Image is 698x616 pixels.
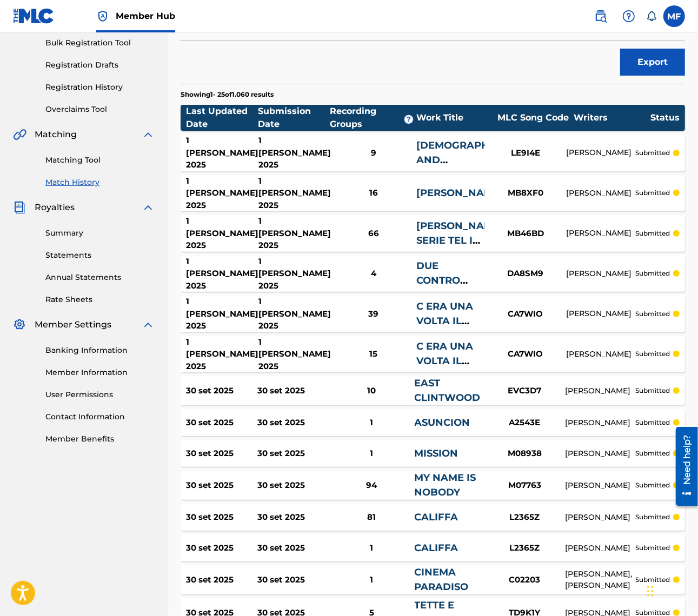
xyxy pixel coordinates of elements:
a: Rate Sheets [45,294,155,305]
div: 1 [PERSON_NAME] 2025 [186,175,258,212]
a: C ERA UNA VOLTA IL WEST FILM [416,340,474,381]
div: LE9I4E [485,147,566,159]
a: Bulk Registration Tool [45,37,155,49]
div: M07763 [484,479,565,492]
div: Writers [574,111,650,124]
iframe: Resource Center [668,423,698,510]
p: submitted [635,309,670,319]
img: expand [142,318,155,331]
div: MLC Song Code [493,111,574,124]
div: 30 set 2025 [257,385,329,397]
div: 1 [329,542,414,554]
span: ? [404,115,413,124]
a: Match History [45,177,155,188]
div: 30 set 2025 [257,511,329,524]
div: 94 [329,479,414,492]
div: 4 [331,267,416,280]
p: submitted [635,418,670,427]
div: EVC3D7 [484,385,565,397]
div: [PERSON_NAME] [565,480,635,491]
a: CINEMA PARADISO [415,566,469,593]
a: [PERSON_NAME] [416,187,503,199]
p: submitted [635,269,670,278]
div: CA7WIO [485,348,566,360]
a: User Permissions [45,389,155,400]
p: submitted [635,448,670,458]
div: 1 [PERSON_NAME] 2025 [186,256,258,292]
div: Trascina [647,575,654,607]
div: L2365Z [484,511,565,524]
div: Work Title [416,111,493,124]
div: 66 [331,227,416,240]
div: 1 [PERSON_NAME] 2025 [258,135,331,171]
a: Contact Information [45,411,155,423]
img: Top Rightsholder [96,10,109,23]
div: C02203 [484,574,565,586]
a: Banking Information [45,345,155,356]
div: 30 set 2025 [186,447,257,460]
a: Matching Tool [45,155,155,166]
div: 1 [PERSON_NAME] 2025 [258,215,331,252]
div: Notifications [646,11,657,22]
div: [PERSON_NAME] [566,147,635,158]
div: [PERSON_NAME] [565,543,635,554]
div: 1 [PERSON_NAME] 2025 [186,215,258,252]
div: 9 [331,147,416,159]
div: 30 set 2025 [186,479,257,492]
a: [PERSON_NAME] SERIE TEL IN 7 EPISODI [416,220,503,261]
a: Annual Statements [45,272,155,283]
div: 10 [329,385,414,397]
div: Recording Groups [330,105,416,131]
div: Status [650,111,680,124]
img: help [622,10,635,23]
p: submitted [635,543,670,553]
div: 1 [PERSON_NAME] 2025 [258,256,331,292]
div: [PERSON_NAME] [565,385,635,397]
div: Help [618,5,640,27]
div: 1 [PERSON_NAME] 2025 [186,135,258,171]
div: 30 set 2025 [257,479,329,492]
a: CALIFFA [415,542,458,554]
span: Royalties [35,201,75,214]
a: EAST CLINTWOOD [415,377,481,404]
img: MLC Logo [13,8,55,24]
div: 1 [PERSON_NAME] 2025 [186,296,258,332]
img: expand [142,201,155,214]
span: Member Settings [35,318,111,331]
a: Overclaims Tool [45,104,155,115]
a: MISSION [415,447,458,459]
div: CA7WIO [485,308,566,320]
span: Member Hub [116,10,175,22]
p: submitted [635,575,670,585]
div: 1 [329,417,414,429]
p: submitted [635,512,670,522]
img: search [594,10,607,23]
button: Export [620,49,685,76]
a: DUE CONTRO CINQUE [416,260,460,301]
div: 30 set 2025 [186,574,257,586]
div: [PERSON_NAME] [565,512,635,523]
p: submitted [635,386,670,396]
div: 39 [331,308,416,320]
div: MB8XF0 [485,187,566,199]
div: [PERSON_NAME] [566,268,635,279]
a: C ERA UNA VOLTA IL WEST FILM [416,300,474,342]
a: MY NAME IS NOBODY [415,472,476,498]
div: Widget chat [644,564,698,616]
a: [DEMOGRAPHIC_DATA] AND GENTLEMEN [416,139,537,180]
div: 30 set 2025 [186,542,257,554]
div: [PERSON_NAME], [PERSON_NAME] [565,568,635,591]
a: Member Benefits [45,433,155,445]
div: User Menu [663,5,685,27]
div: 30 set 2025 [186,417,257,429]
div: 1 [PERSON_NAME] 2025 [258,175,331,212]
img: Matching [13,128,26,141]
div: 1 [329,574,414,586]
img: Member Settings [13,318,26,331]
a: Public Search [590,5,611,27]
div: L2365Z [484,542,565,554]
div: 30 set 2025 [186,511,257,524]
div: 30 set 2025 [257,447,329,460]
